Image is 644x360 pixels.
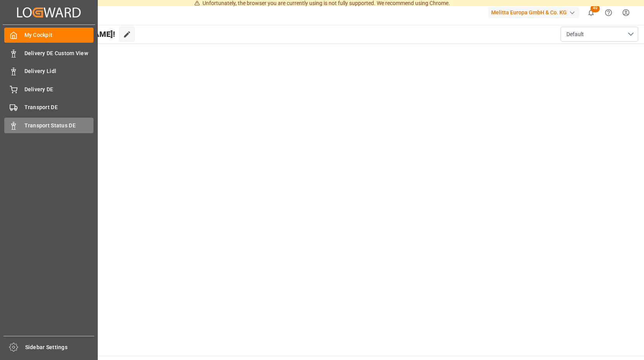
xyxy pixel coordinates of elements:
[24,49,94,57] span: Delivery DE Custom View
[4,118,93,133] a: Transport Status DE
[24,31,94,39] span: My Cockpit
[4,82,93,97] a: Delivery DE
[4,45,93,61] a: Delivery DE Custom View
[488,5,582,20] button: Melitta Europa GmbH & Co. KG
[25,343,95,351] span: Sidebar Settings
[4,100,93,115] a: Transport DE
[600,4,617,21] button: Help Center
[24,103,94,111] span: Transport DE
[488,7,579,18] div: Melitta Europa GmbH & Co. KG
[24,122,94,130] span: Transport Status DE
[4,28,93,43] a: My Cockpit
[566,30,584,38] span: Default
[24,85,94,94] span: Delivery DE
[561,27,638,42] button: open menu
[4,64,93,79] a: Delivery Lidl
[24,67,94,75] span: Delivery Lidl
[590,5,600,12] span: 49
[582,4,600,21] button: show 49 new notifications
